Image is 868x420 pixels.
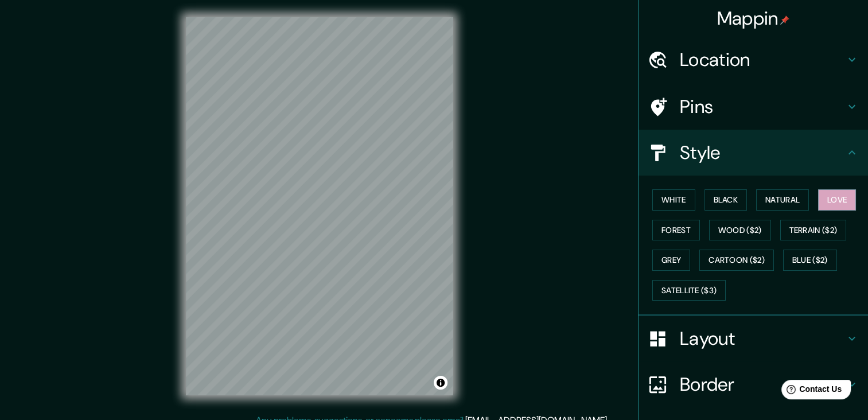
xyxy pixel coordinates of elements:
[680,373,845,396] h4: Border
[639,130,868,176] div: Style
[704,189,748,211] button: Black
[652,220,700,241] button: Forest
[699,250,774,271] button: Cartoon ($2)
[766,375,855,407] iframe: Help widget launcher
[639,361,868,407] div: Border
[186,17,453,395] canvas: Map
[680,95,845,118] h4: Pins
[652,189,695,211] button: White
[639,84,868,130] div: Pins
[818,189,856,211] button: Love
[639,37,868,83] div: Location
[652,280,726,301] button: Satellite ($3)
[639,316,868,361] div: Layout
[780,220,847,241] button: Terrain ($2)
[680,327,845,350] h4: Layout
[709,220,771,241] button: Wood ($2)
[717,7,790,30] h4: Mappin
[756,189,809,211] button: Natural
[783,250,837,271] button: Blue ($2)
[434,376,447,390] button: Toggle attribution
[680,48,845,71] h4: Location
[780,15,789,25] img: pin-icon.png
[680,141,845,164] h4: Style
[652,250,690,271] button: Grey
